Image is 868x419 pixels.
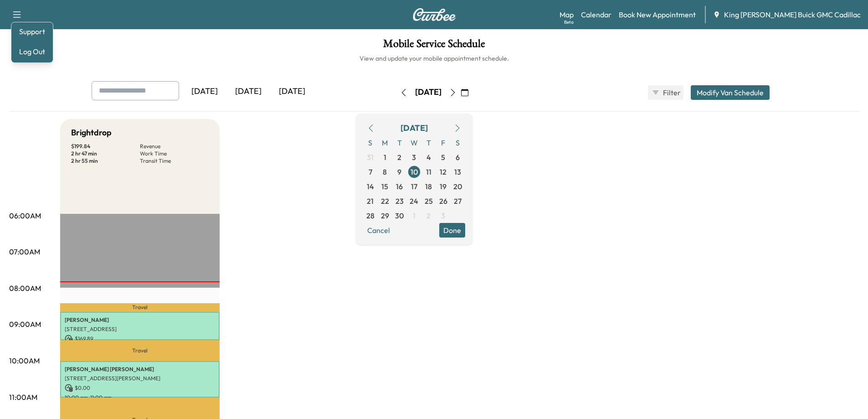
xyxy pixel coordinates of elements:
[413,210,416,221] span: 1
[71,157,140,165] p: 2 hr 55 min
[71,126,112,139] h5: Brightdrop
[226,81,270,102] div: [DATE]
[397,152,401,163] span: 2
[412,8,456,21] img: Curbee Logo
[440,181,447,192] span: 19
[396,181,403,192] span: 16
[15,44,49,59] button: Log Out
[581,9,611,20] a: Calendar
[453,181,462,192] span: 20
[648,85,683,100] button: Filter
[9,392,37,403] p: 11:00AM
[384,152,386,163] span: 1
[60,340,220,361] p: Travel
[439,223,465,238] button: Done
[367,181,374,192] span: 14
[60,303,220,312] p: Travel
[381,210,389,221] span: 29
[71,150,140,157] p: 2 hr 47 min
[270,81,314,102] div: [DATE]
[451,135,465,150] span: S
[411,166,418,177] span: 10
[140,143,209,150] p: Revenue
[439,196,447,207] span: 26
[395,210,404,221] span: 30
[363,223,394,238] button: Cancel
[9,210,41,221] p: 06:00AM
[392,135,407,150] span: T
[15,26,49,37] a: Support
[140,150,209,157] p: Work Time
[381,196,389,207] span: 22
[560,9,574,20] a: MapBeta
[65,335,215,343] p: $ 169.89
[401,122,428,134] div: [DATE]
[383,166,387,177] span: 8
[65,316,215,324] p: [PERSON_NAME]
[65,394,215,401] p: 10:00 am - 11:00 am
[381,181,388,192] span: 15
[415,87,442,98] div: [DATE]
[395,196,404,207] span: 23
[454,196,462,207] span: 27
[421,135,436,150] span: T
[564,19,574,26] div: Beta
[378,135,392,150] span: M
[724,9,861,20] span: King [PERSON_NAME] Buick GMC Cadillac
[183,81,226,102] div: [DATE]
[407,135,421,150] span: W
[441,152,445,163] span: 5
[410,196,418,207] span: 24
[9,246,40,257] p: 07:00AM
[9,355,40,366] p: 10:00AM
[425,196,433,207] span: 25
[663,87,679,98] span: Filter
[426,210,431,221] span: 2
[425,181,432,192] span: 18
[9,319,41,330] p: 09:00AM
[440,166,447,177] span: 12
[140,157,209,165] p: Transit Time
[456,152,460,163] span: 6
[441,210,445,221] span: 3
[65,326,215,333] p: [STREET_ADDRESS]
[426,152,431,163] span: 4
[65,375,215,382] p: [STREET_ADDRESS][PERSON_NAME]
[367,152,374,163] span: 31
[691,85,770,100] button: Modify Van Schedule
[366,210,375,221] span: 28
[363,135,378,150] span: S
[9,283,41,294] p: 08:00AM
[436,135,451,150] span: F
[65,384,215,392] p: $ 0.00
[9,38,859,54] h1: Mobile Service Schedule
[454,166,461,177] span: 13
[65,366,215,373] p: [PERSON_NAME] [PERSON_NAME]
[426,166,431,177] span: 11
[71,143,140,150] p: $ 199.84
[619,9,696,20] a: Book New Appointment
[411,181,417,192] span: 17
[412,152,416,163] span: 3
[369,166,372,177] span: 7
[397,166,401,177] span: 9
[9,54,859,63] h6: View and update your mobile appointment schedule.
[367,196,374,207] span: 21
